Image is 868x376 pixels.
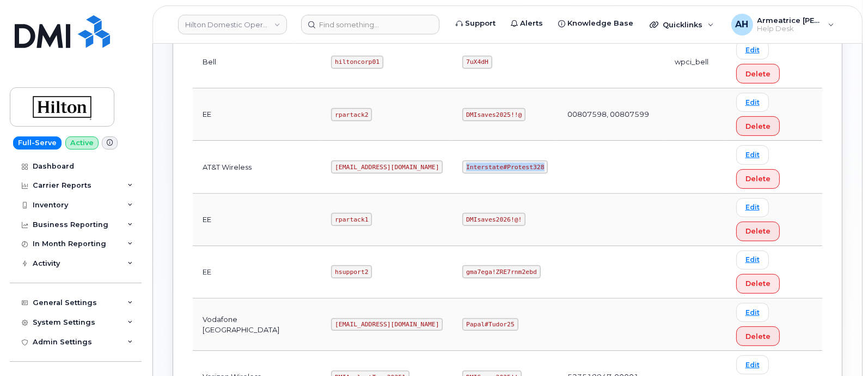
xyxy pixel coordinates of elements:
div: Armeatrice Hargro [724,14,842,35]
code: DMIsaves2026!@! [462,213,525,226]
a: Edit [736,93,769,112]
span: Alerts [520,18,543,29]
span: Delete [745,226,771,236]
div: Quicklinks [642,14,722,35]
td: AT&T Wireless [193,141,321,193]
code: 7uX4dH [462,56,492,69]
span: Knowledge Base [567,18,633,29]
td: EE [193,88,321,141]
td: wpci_bell [665,36,726,88]
span: Armeatrice [PERSON_NAME] [757,16,823,25]
a: Edit [736,303,769,322]
td: EE [193,194,321,246]
a: Support [448,13,503,34]
button: Delete [736,116,780,136]
a: Edit [736,198,769,217]
span: Help Desk [757,25,823,33]
input: Find something... [301,15,439,34]
code: gma7ega!ZRE7rnm2ebd [462,265,540,278]
span: Delete [745,121,771,132]
span: Delete [745,174,771,184]
code: [EMAIL_ADDRESS][DOMAIN_NAME] [331,318,443,331]
span: Support [465,18,496,29]
span: Delete [745,69,771,79]
code: rpartack2 [331,108,372,121]
button: Delete [736,274,780,294]
button: Delete [736,222,780,241]
span: Delete [745,278,771,289]
button: Delete [736,169,780,189]
td: EE [193,246,321,299]
a: Edit [736,145,769,164]
span: Delete [745,331,771,342]
code: [EMAIL_ADDRESS][DOMAIN_NAME] [331,160,443,174]
code: hiltoncorp01 [331,56,383,69]
code: Papal#Tudor25 [462,318,518,331]
code: rpartack1 [331,213,372,226]
button: Delete [736,64,780,83]
iframe: Messenger Launcher [821,329,860,368]
a: Edit [736,40,769,59]
span: Quicklinks [663,20,702,29]
code: Interstate#Protest328 [462,160,548,174]
a: Knowledge Base [551,13,641,34]
span: AH [736,18,749,31]
td: Bell [193,36,321,88]
td: 00807598, 00807599 [558,88,665,141]
a: Hilton Domestic Operating Company Inc [178,15,287,34]
a: Edit [736,250,769,270]
code: hsupport2 [331,265,372,278]
a: Alerts [503,13,551,34]
button: Delete [736,326,780,346]
a: Edit [736,355,769,374]
code: DMIsaves2025!!@ [462,108,525,121]
td: Vodafone [GEOGRAPHIC_DATA] [193,299,321,351]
